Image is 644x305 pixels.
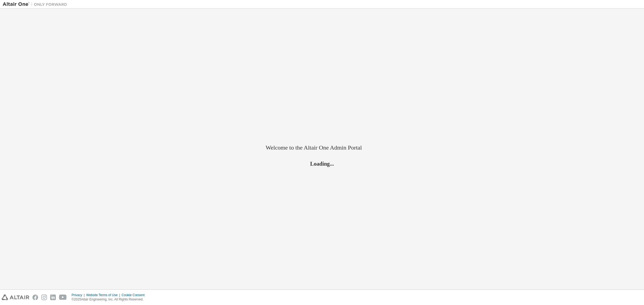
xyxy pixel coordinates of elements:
div: Cookie Consent [122,293,148,297]
img: Altair One [3,2,70,7]
p: © 2025 Altair Engineering, Inc. All Rights Reserved. [72,297,148,302]
img: linkedin.svg [50,295,56,300]
img: facebook.svg [32,295,38,300]
h2: Welcome to the Altair One Admin Portal [266,144,378,151]
img: instagram.svg [41,295,47,300]
div: Privacy [72,293,86,297]
div: Website Terms of Use [86,293,122,297]
h2: Loading... [266,160,378,167]
img: altair_logo.svg [2,295,29,300]
img: youtube.svg [59,295,67,300]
